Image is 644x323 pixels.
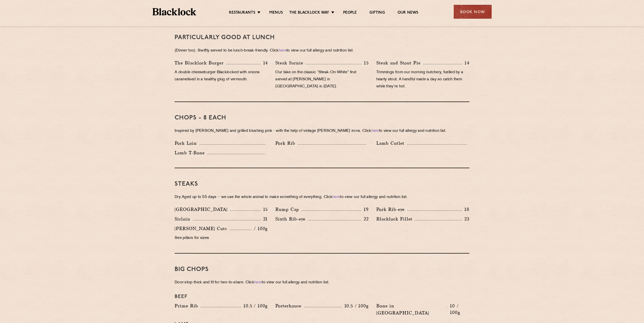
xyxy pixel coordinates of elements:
p: 21 [261,216,268,222]
p: See pillars for sizes [175,235,268,242]
p: Sirloin [175,215,193,222]
p: Pork Rib [275,140,298,147]
h3: Steaks [175,181,469,187]
a: here [371,129,379,133]
p: 10.5 / 100g [241,303,268,309]
a: here [333,195,340,199]
p: (Dinner too). Swiftly served to be lunch-break-friendly. Click to view our full allergy and nutri... [175,47,469,54]
p: Lamb Cutlet [376,140,407,147]
a: here [279,49,286,53]
p: 15 [361,60,369,66]
p: Bone in [GEOGRAPHIC_DATA] [376,302,447,316]
p: Sixth Rib-eye [275,215,308,222]
p: 19 [361,206,369,213]
p: Blacklock Fillet [376,215,415,222]
p: Dry Aged up to 55 days − we use the whole animal to make something of everything. Click to view o... [175,194,469,201]
p: 18 [462,206,469,213]
div: Book Now [454,5,492,19]
h3: Big Chops [175,266,469,273]
a: here [254,281,262,284]
p: 22 [361,216,369,222]
p: Rump Cap [275,206,302,213]
p: Porterhouse [275,302,304,309]
a: Gifting [369,10,385,16]
a: The Blacklock Way [289,10,329,16]
h3: Chops - 8 each [175,115,469,121]
p: Lamb T-Bone [175,149,207,156]
p: Our take on the classic “Steak-On-White” first served at [PERSON_NAME] in [GEOGRAPHIC_DATA] in [D... [275,69,368,90]
p: Prime Rib [175,302,201,309]
h4: Beef [175,294,469,300]
p: Pork Rib-eye [376,206,407,213]
img: BL_Textured_Logo-footer-cropped.svg [153,8,196,15]
p: Steak and Stout Pie [376,59,423,66]
p: 14 [261,60,268,66]
p: A double cheeseburger Blacklocked with onions caramelised in a healthy glug of vermouth. [175,69,268,83]
p: 23 [462,216,469,222]
p: 15 [261,206,268,213]
p: Pork Loin [175,140,199,147]
p: Trimmings from our morning butchery, fuelled by a hearty stout. A handful made a day so catch the... [376,69,469,90]
a: Menus [269,10,283,16]
h3: PARTICULARLY GOOD AT LUNCH [175,34,469,41]
a: People [343,10,357,16]
p: Steak Sarnie [275,59,306,66]
p: Inspired by [PERSON_NAME] and grilled blushing pink - with the help of vintage [PERSON_NAME] iron... [175,128,469,135]
p: [PERSON_NAME] Cuts [175,225,230,232]
p: The Blacklock Burger [175,59,226,66]
p: 10.5 / 100g [342,303,369,309]
p: Door-stop-thick and fit for two-to-share. Click to view our full allergy and nutrition list. [175,279,469,286]
p: [GEOGRAPHIC_DATA] [175,206,230,213]
p: 10 / 100g [447,303,469,316]
a: Restaurants [229,10,255,16]
p: 14 [462,60,469,66]
a: Our News [398,10,419,16]
p: / 100g [251,225,268,232]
